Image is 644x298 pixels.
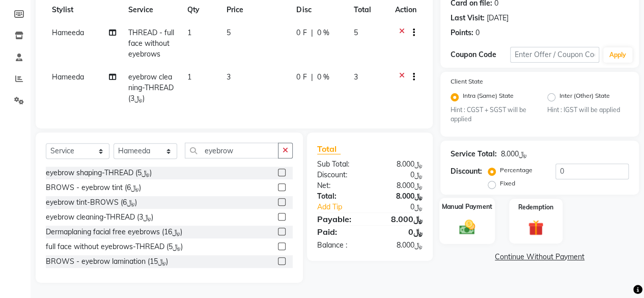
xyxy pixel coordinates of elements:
div: Total: [310,191,370,202]
a: Add Tip [310,202,380,212]
span: 5 [353,28,357,37]
div: Last Visit: [451,13,485,23]
div: Payable: [310,213,370,225]
span: Hameeda [52,72,84,82]
a: Continue Without Payment [442,252,637,262]
img: _cash.svg [454,218,480,236]
div: eyebrow cleaning-THREAD (﷼3) [46,212,153,223]
div: Net: [310,180,370,191]
span: | [311,28,313,38]
div: Points: [451,28,473,38]
small: Hint : IGST will be applied [547,105,629,115]
button: Apply [603,47,632,63]
div: ﷼0 [380,202,430,212]
label: Manual Payment [442,202,493,212]
div: eyebrow tint-BROWS (﷼6) [46,197,137,208]
span: THREAD - full face without eyebrows [128,28,174,59]
div: ﷼8.000 [370,159,430,170]
span: 5 [227,28,231,37]
span: 0 F [296,28,306,38]
small: Hint : CGST + SGST will be applied [451,105,532,124]
label: Intra (Same) State [463,91,514,103]
div: Service Total: [451,149,497,159]
div: [DATE] [487,13,509,23]
label: Inter (Other) State [559,91,610,103]
span: 0 % [317,72,329,83]
div: ﷼0 [370,226,430,238]
span: 3 [227,72,231,82]
span: 0 F [296,72,306,83]
label: Percentage [500,166,533,175]
label: Redemption [518,203,553,212]
div: BROWS - eyebrow lamination (﷼15) [46,256,168,267]
div: ﷼8.000 [370,213,430,225]
span: 1 [187,28,191,37]
div: ﷼8.000 [370,240,430,251]
span: eyebrow cleaning-THREAD (﷼3) [128,72,174,103]
div: BROWS - eyebrow tint (﷼6) [46,182,141,193]
span: Total [317,144,341,154]
div: Dermaplaning facial free eyebrows (﷼16) [46,227,182,237]
div: eyebrow shaping-THREAD (﷼5) [46,168,152,178]
span: 1 [187,72,191,82]
div: 0 [475,28,480,38]
div: Balance : [310,240,370,251]
div: Discount: [451,166,482,177]
div: Sub Total: [310,159,370,170]
span: Hameeda [52,28,84,37]
span: | [311,72,313,83]
input: Search or Scan [185,143,278,158]
div: ﷼8.000 [370,191,430,202]
span: 3 [353,72,357,82]
div: Coupon Code [451,49,510,60]
label: Fixed [500,179,515,188]
span: 0 % [317,28,329,38]
div: ﷼8.000 [370,180,430,191]
div: Discount: [310,170,370,180]
div: Paid: [310,226,370,238]
input: Enter Offer / Coupon Code [510,47,599,63]
div: ﷼8.000 [501,149,527,159]
img: _gift.svg [523,218,548,237]
label: Client State [451,77,483,86]
div: ﷼0 [370,170,430,180]
div: full face without eyebrows-THREAD (﷼5) [46,241,183,252]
